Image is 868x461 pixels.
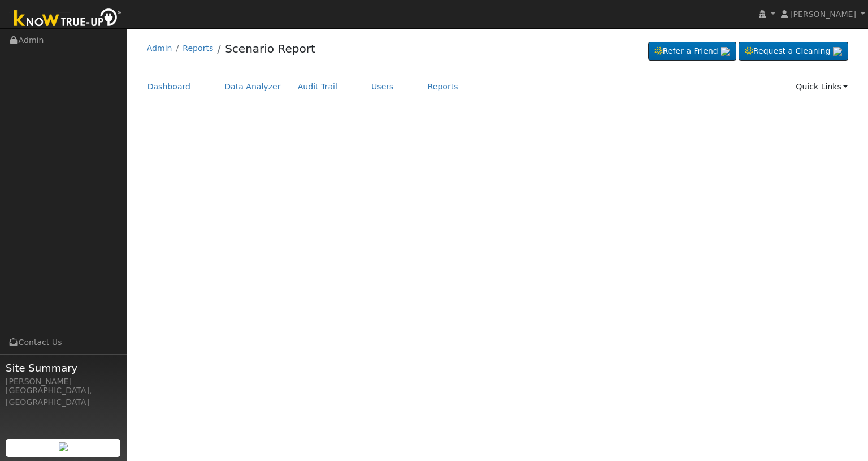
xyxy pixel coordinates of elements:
[289,76,346,97] a: Audit Trail
[721,47,730,56] img: retrieve
[183,44,213,53] a: Reports
[6,376,121,387] div: [PERSON_NAME]
[739,42,848,61] a: Request a Cleaning
[225,42,315,55] a: Scenario Report
[363,76,402,97] a: Users
[6,360,121,376] span: Site Summary
[139,76,199,97] a: Dashboard
[8,6,127,32] img: Know True-Up
[648,42,736,61] a: Refer a Friend
[216,76,289,97] a: Data Analyzer
[790,10,856,19] span: [PERSON_NAME]
[6,385,121,408] div: [GEOGRAPHIC_DATA], [GEOGRAPHIC_DATA]
[833,47,842,56] img: retrieve
[419,76,467,97] a: Reports
[147,44,172,53] a: Admin
[787,76,856,97] a: Quick Links
[59,442,68,451] img: retrieve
